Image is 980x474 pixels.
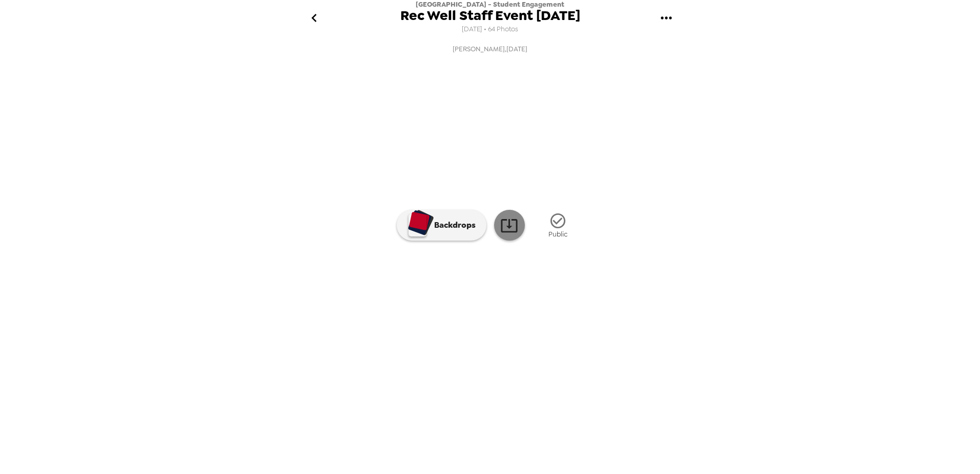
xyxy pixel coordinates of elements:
[397,210,486,241] button: Backdrops
[451,279,529,332] img: gallery
[462,23,518,36] span: [DATE] • 64 Photos
[285,40,695,58] button: [PERSON_NAME],[DATE]
[534,279,612,332] img: gallery
[453,43,527,55] span: [PERSON_NAME] , [DATE]
[617,279,695,332] img: gallery
[548,230,567,239] span: Public
[297,2,331,35] button: go back
[429,219,476,231] p: Backdrops
[400,9,580,23] span: Rec Well Staff Event [DATE]
[649,2,683,35] button: gallery menu
[533,206,584,245] button: Public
